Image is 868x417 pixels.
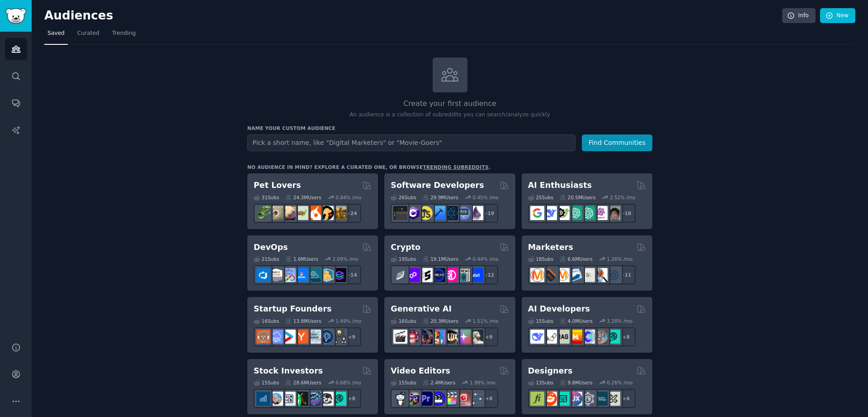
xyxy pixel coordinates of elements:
div: + 9 [342,327,361,346]
div: 3.28 % /mo [607,318,632,324]
img: Forex [282,392,296,406]
h2: AI Enthusiasts [528,180,592,191]
button: Find Communities [582,134,652,151]
a: Info [782,8,816,24]
div: + 19 [479,204,498,223]
div: 15 Sub s [528,318,553,324]
h2: Generative AI [391,303,452,315]
span: Trending [112,29,136,38]
div: 25 Sub s [528,194,553,201]
img: AskComputerScience [457,206,471,220]
img: DevOpsLinks [294,268,308,282]
img: chatgpt_prompts_ [581,206,595,220]
div: 9.8M Users [560,379,593,386]
img: PetAdvice [320,206,334,220]
img: Entrepreneurship [320,330,334,344]
img: platformengineering [307,268,321,282]
div: 6.6M Users [560,256,593,262]
h3: Name your custom audience [247,125,652,131]
img: software [393,206,407,220]
img: aws_cdk [320,268,334,282]
img: FluxAI [444,330,458,344]
img: dogbreed [332,206,346,220]
img: learnjavascript [419,206,433,220]
img: content_marketing [530,268,544,282]
h2: Software Developers [391,180,484,191]
div: + 8 [342,389,361,408]
div: 16 Sub s [254,318,279,324]
img: leopardgeckos [282,206,296,220]
img: dalle2 [406,330,420,344]
img: Youtubevideo [457,392,471,406]
img: AskMarketing [556,268,570,282]
img: premiere [419,392,433,406]
div: 31 Sub s [254,194,279,201]
div: + 24 [342,204,361,223]
div: 2.09 % /mo [333,256,359,262]
div: 1.51 % /mo [473,318,499,324]
img: cockatiel [307,206,321,220]
img: MarketingResearch [594,268,608,282]
img: logodesign [543,392,557,406]
div: 0.26 % /mo [607,379,632,386]
div: + 8 [617,327,636,346]
img: EntrepreneurRideAlong [256,330,270,344]
img: DeepSeek [530,330,544,344]
img: DeepSeek [543,206,557,220]
img: Rag [556,330,570,344]
div: 0.84 % /mo [335,194,361,201]
a: Saved [44,26,68,45]
img: ArtificalIntelligence [606,206,620,220]
div: + 6 [617,389,636,408]
div: 20.5M Users [560,194,595,201]
h2: Video Editors [391,365,450,377]
div: 1.26 % /mo [607,256,632,262]
img: OpenSourceAI [581,330,595,344]
div: + 14 [342,265,361,284]
p: An audience is a collection of subreddits you can search/analyze quickly [247,111,652,119]
div: 21 Sub s [254,256,279,262]
h2: DevOps [254,242,288,253]
img: AWS_Certified_Experts [269,268,283,282]
div: + 18 [617,204,636,223]
img: defiblockchain [444,268,458,282]
h2: Pet Lovers [254,180,301,191]
span: Curated [77,29,99,38]
img: UI_Design [556,392,570,406]
span: Saved [47,29,65,38]
div: 2.52 % /mo [610,194,636,201]
img: csharp [406,206,420,220]
img: GoogleGeminiAI [530,206,544,220]
a: Trending [109,26,139,45]
img: GummySearch logo [5,8,26,24]
img: Trading [294,392,308,406]
img: postproduction [469,392,483,406]
div: + 11 [617,265,636,284]
img: llmops [594,330,608,344]
img: aivideo [393,330,407,344]
img: reactnative [444,206,458,220]
img: LangChain [543,330,557,344]
img: turtle [294,206,308,220]
div: 4.0M Users [560,318,593,324]
img: learndesign [594,392,608,406]
img: OpenAIDev [594,206,608,220]
div: 19.1M Users [423,256,458,262]
div: + 12 [479,265,498,284]
input: Pick a short name, like "Digital Marketers" or "Movie-Goers" [247,134,576,151]
img: ballpython [269,206,283,220]
img: sdforall [431,330,445,344]
div: 0.44 % /mo [473,256,499,262]
img: SaaS [269,330,283,344]
img: OnlineMarketing [606,268,620,282]
img: starryai [457,330,471,344]
img: ethstaker [419,268,433,282]
div: No audience in mind? Explore a curated one, or browse . [247,164,491,170]
div: 0.68 % /mo [335,379,361,386]
a: Curated [74,26,103,45]
div: 24.3M Users [285,194,321,201]
img: defi_ [469,268,483,282]
div: 20.3M Users [423,318,458,324]
div: + 8 [479,389,498,408]
img: userexperience [581,392,595,406]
